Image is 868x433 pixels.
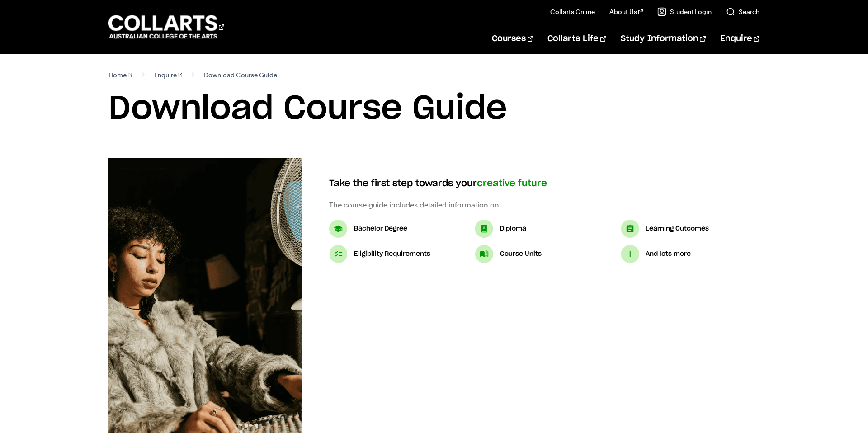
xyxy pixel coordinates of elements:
a: Collarts Online [550,7,595,16]
span: Download Course Guide [204,69,277,81]
a: Student Login [657,7,712,16]
div: Go to homepage [108,14,224,40]
img: Learning Outcomes [621,220,639,238]
img: Course Units [475,245,493,263]
a: Courses [492,24,533,54]
p: Course Units [500,249,542,259]
a: About Us [609,7,643,16]
a: Enquire [154,69,183,81]
h1: Download Course Guide [108,89,759,129]
p: And lots more [646,249,691,259]
img: Diploma [475,220,493,238]
span: creative future [477,179,547,188]
p: Bachelor Degree [354,223,407,234]
p: Diploma [500,223,526,234]
p: Eligibility Requirements [354,249,430,259]
p: The course guide includes detailed information on: [329,200,759,211]
p: Learning Outcomes [646,223,709,234]
a: Study Information [621,24,706,54]
img: And lots more [621,245,639,263]
a: Collarts Life [547,24,606,54]
img: Eligibility Requirements [329,245,347,263]
a: Search [726,7,759,16]
img: Bachelor Degree [329,220,347,238]
h4: Take the first step towards your [329,176,759,191]
a: Home [108,69,132,81]
a: Enquire [720,24,759,54]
